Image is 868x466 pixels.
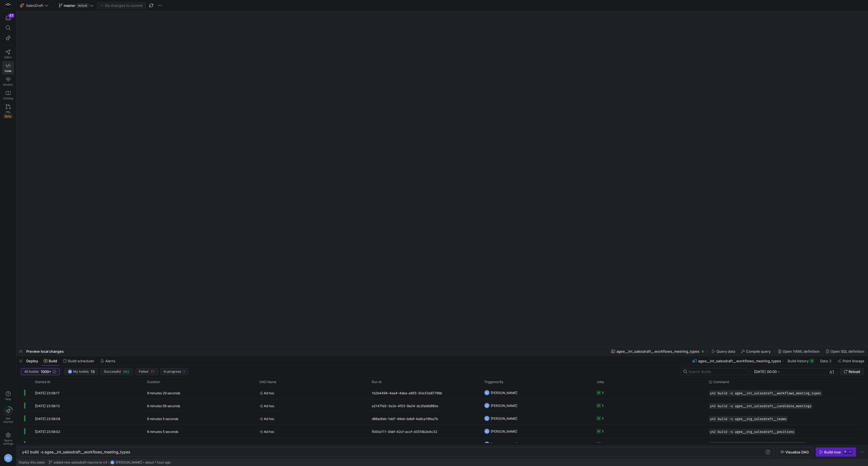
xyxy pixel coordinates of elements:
button: Build scheduler [61,356,97,366]
span: added new salesdraft macros to v3 [54,461,107,464]
span: Duration [147,380,160,384]
span: default [77,3,89,8]
div: 1 [602,386,604,399]
a: Catalog [2,88,14,102]
span: Command [713,380,729,384]
button: All builds1000+ [21,368,60,375]
button: DZMy builds13 [64,368,98,375]
a: https://storage.googleapis.com/y42-prod-data-exchange/images/Yf2Qvegn13xqq0DljGMI0l8d5Zqtiw36EXr8... [2,1,14,10]
y42-duration: 6 minutes 5 seconds [147,430,178,434]
div: f540a111-3bbf-42cf-accf-d3516b2e4c32 [369,425,481,438]
button: Alerts [98,356,118,366]
a: Spacesettings [2,430,14,448]
span: Deploy this state: [19,461,45,464]
span: Point lineage [843,359,864,363]
span: 982 [123,369,130,374]
button: Build now⌘⏎ [816,447,856,457]
span: DAG Name [259,380,276,384]
span: Alerts [105,359,115,363]
span: Ad hoc [259,387,365,400]
button: Failed17 [135,368,158,375]
div: 1 [602,425,604,438]
button: Data3 [818,356,834,366]
div: cfeef49d-c74c-4177-b879-d2354e00c08f [369,438,481,450]
div: a2147fd3-3e2e-4f53-9a04-dc2fab6df80e [369,399,481,412]
span: 🏈 [20,4,24,7]
span: Beta [4,114,13,118]
div: DZ [68,369,72,374]
span: Ad hoc [259,412,365,425]
a: PRsBeta [2,102,14,121]
div: DZ [484,403,490,408]
span: Get started [3,417,13,423]
span: Monitor [3,83,13,86]
span: Open YAML definition [783,349,820,354]
span: Help [5,397,11,401]
span: Jobs [597,380,604,384]
button: Compile query [739,347,773,356]
div: Build now [824,450,841,454]
span: Ad hoc [259,400,365,412]
button: added new salesdraft macros to v3DZ[PERSON_NAME]about 1 hour ago [47,459,172,466]
span: agee__int_salesdraft__workflows_meeting_types [616,349,699,354]
a: Code [2,61,14,75]
span: about 1 hour ago [145,461,171,464]
span: My builds [73,370,89,374]
span: Space settings [3,439,13,445]
span: [DATE] 23:58:02 [35,430,60,434]
span: Build scheduler [68,359,94,363]
span: PRs [6,110,10,114]
span: Code [5,69,11,73]
span: y42 build -s agee__int_salesdraft__candidate_meetings [710,404,811,408]
span: Run Id [372,380,381,384]
span: All builds [24,370,39,374]
button: Build [41,356,60,366]
button: Open YAML definition [775,347,822,356]
span: Editor [4,56,12,59]
span: Visualize DAG [785,450,809,454]
span: 13 [91,369,95,374]
span: 1 [183,369,185,374]
span: Open SQL definition [831,349,864,354]
button: Help [2,389,14,403]
span: Started At [35,380,50,384]
span: Deploy [26,359,38,363]
span: Preview local changes [26,349,64,354]
button: Query data [709,347,738,356]
span: y42 build -s agee__int_salesdraft__workflows_meeti [22,450,114,454]
button: Reload [840,368,864,375]
button: In progress1 [160,368,188,375]
button: masterdefault [57,2,95,9]
div: DZ [484,441,490,447]
button: Successful982 [100,368,133,375]
y42-duration: 6 minutes 56 seconds [147,404,180,408]
div: DZ [484,429,490,434]
div: 47 [8,13,14,18]
span: [PERSON_NAME] [116,461,142,464]
y42-duration: 9 minutes 29 seconds [147,391,180,395]
span: ng_types [114,450,130,454]
div: 3 [829,359,832,363]
input: Start datetime [754,369,777,374]
div: DZ [484,416,490,421]
input: End datetime [781,369,817,374]
div: d88adfab-1dd7-46eb-bdb9-4a6ca19fea7b [369,412,481,425]
span: [DATE] 23:58:13 [35,404,60,408]
div: DZ [4,454,13,462]
y42-duration: 6 minutes 5 seconds [147,417,178,421]
kbd: ⏎ [848,450,852,454]
span: Successful [104,370,121,374]
span: Build history [788,359,809,363]
button: Build history [785,356,817,366]
button: Visualize DAG [777,447,813,457]
a: Monitor [2,75,14,88]
span: In progress [164,370,181,374]
span: – [778,369,780,374]
span: 17 [151,369,154,374]
span: Reload [849,369,860,374]
span: Query data [717,349,735,354]
span: [PERSON_NAME] [491,386,517,399]
button: Getstarted [2,404,14,426]
input: Search Builds [688,369,744,374]
button: Point lineage [835,356,867,366]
